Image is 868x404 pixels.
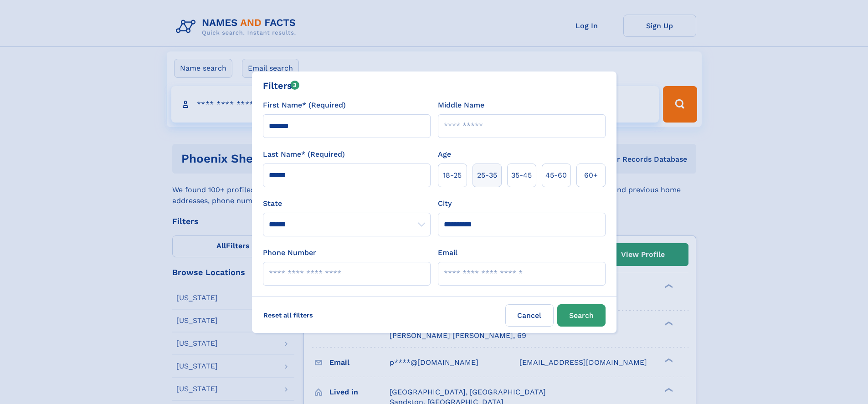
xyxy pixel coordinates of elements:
[545,170,567,181] span: 45‑60
[557,304,606,327] button: Search
[443,170,462,181] span: 18‑25
[263,79,300,92] div: Filters
[477,170,497,181] span: 25‑35
[511,170,532,181] span: 35‑45
[438,100,484,111] label: Middle Name
[263,100,346,111] label: First Name* (Required)
[438,247,457,258] label: Email
[263,198,431,209] label: State
[438,149,451,160] label: Age
[438,198,452,209] label: City
[257,304,319,326] label: Reset all filters
[263,247,316,258] label: Phone Number
[584,170,598,181] span: 60+
[263,149,345,160] label: Last Name* (Required)
[505,304,554,327] label: Cancel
